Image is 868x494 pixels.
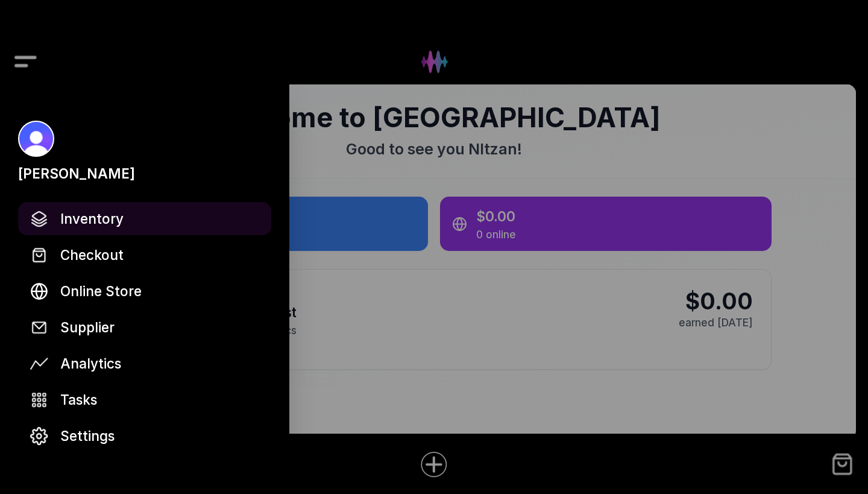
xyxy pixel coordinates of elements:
img: Analytics [30,355,48,373]
a: Analytics [18,347,271,380]
a: Settings [18,419,271,452]
span: Supplier [60,317,115,338]
span: Inventory [60,208,124,229]
span: Online Store [60,280,142,302]
div: [PERSON_NAME] [18,163,135,184]
a: Tasks [18,383,271,416]
img: Inventory [30,210,48,228]
img: NItzan נינה [18,121,54,157]
span: Analytics [60,353,121,374]
span: Settings [60,425,115,446]
a: Online Store [18,274,271,308]
img: Settings [30,427,48,445]
img: Checkout [30,246,48,264]
a: Supplier [18,311,271,344]
span: Tasks [60,389,97,410]
img: Consignment [30,318,48,337]
span: Checkout [60,244,124,265]
img: Calender [30,391,48,409]
a: Inventory [18,202,271,235]
button: Checkout [18,238,271,271]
